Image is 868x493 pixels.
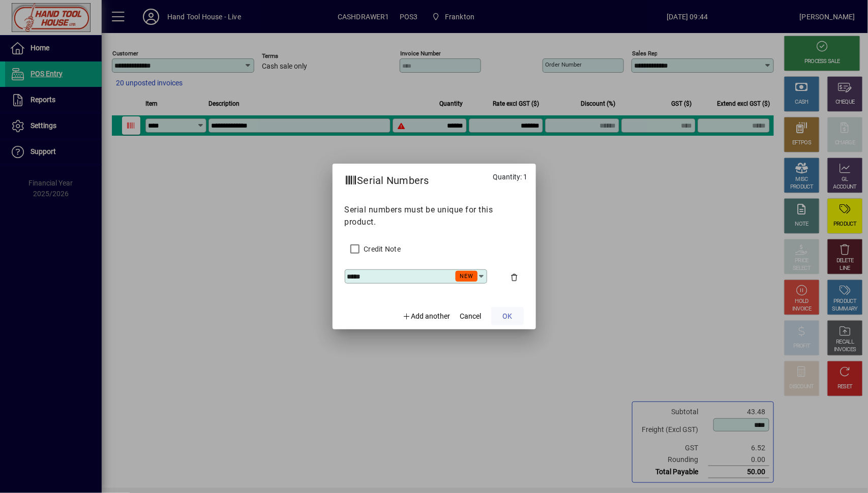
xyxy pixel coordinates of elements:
label: Credit Note [362,244,401,254]
h2: Serial Numbers [333,164,442,193]
div: Quantity: 1 [485,164,536,194]
span: NEW [460,273,473,280]
button: Cancel [455,307,487,325]
button: Add another [398,307,455,325]
p: Serial numbers must be unique for this product. [345,204,524,228]
button: OK [491,307,524,325]
span: Add another [411,312,451,320]
span: OK [502,311,512,322]
span: Cancel [460,311,482,322]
